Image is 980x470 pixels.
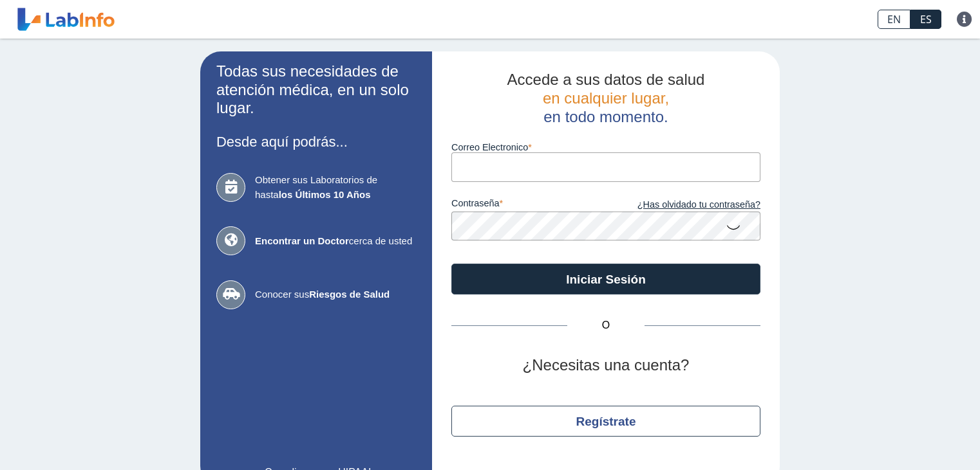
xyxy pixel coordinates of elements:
label: contraseña [451,198,606,212]
button: Regístrate [451,406,760,437]
span: Accede a sus datos de salud [507,71,705,88]
span: Conocer sus [255,287,416,302]
b: los Últimos 10 Años [279,189,371,200]
h2: ¿Necesitas una cuenta? [451,356,760,375]
h3: Desde aquí podrás... [216,134,416,150]
b: Riesgos de Salud [309,289,390,300]
span: cerca de usted [255,234,416,249]
b: Encontrar un Doctor [255,235,349,246]
a: EN [878,10,910,29]
button: Iniciar Sesión [451,264,760,294]
span: O [567,318,645,333]
span: en todo momento. [543,108,668,125]
label: Correo Electronico [451,142,760,152]
h2: Todas sus necesidades de atención médica, en un solo lugar. [216,62,416,118]
a: ¿Has olvidado tu contraseña? [606,198,760,212]
span: Obtener sus Laboratorios de hasta [255,173,416,202]
a: ES [910,10,941,29]
span: en cualquier lugar, [543,89,669,107]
